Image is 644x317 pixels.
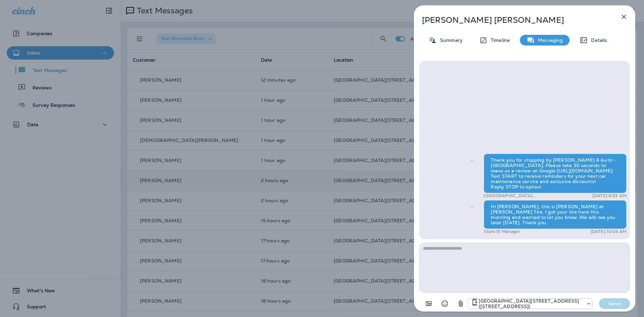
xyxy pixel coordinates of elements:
button: Select an emoji [438,297,451,310]
p: Store 15 Manager [484,229,520,234]
p: [PERSON_NAME] [PERSON_NAME] [422,15,605,25]
p: Messaging [535,37,563,43]
span: Sent [470,203,474,209]
p: [DATE] 10:04 AM [590,229,627,234]
div: Hi [PERSON_NAME], this is [PERSON_NAME] at [PERSON_NAME] Tire. I got your tire here this morning ... [484,200,627,229]
span: Sent [470,157,474,163]
div: +1 (402) 891-8464 [468,298,592,309]
p: [DATE] 8:03 AM [592,193,627,199]
p: Timeline [487,37,510,43]
div: Thank you for stopping by [PERSON_NAME] & Auto - [GEOGRAPHIC_DATA]. Please take 30 seconds to lea... [484,154,627,193]
p: [GEOGRAPHIC_DATA][STREET_ADDRESS] ([STREET_ADDRESS]) [479,298,583,309]
p: [GEOGRAPHIC_DATA][STREET_ADDRESS] ([STREET_ADDRESS]) [484,193,569,199]
p: Details [588,37,607,43]
button: Add in a premade template [422,297,435,310]
p: Summary [437,37,463,43]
